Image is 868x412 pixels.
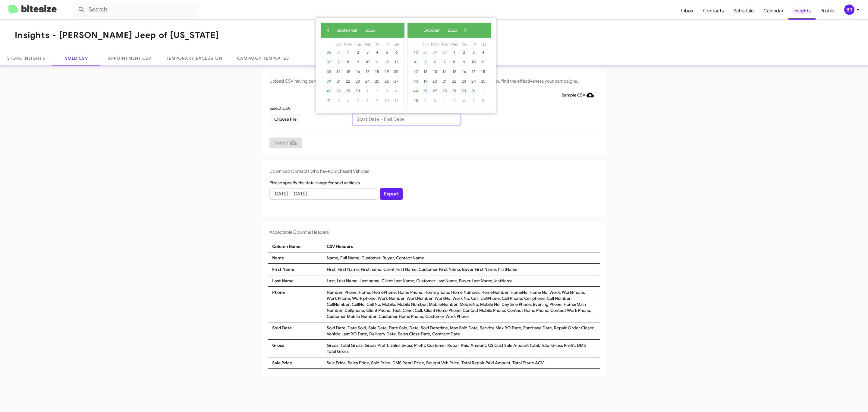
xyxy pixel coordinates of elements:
a: Appointment CSV [101,51,159,65]
span: 31 [469,86,478,96]
div: Column Name [271,243,325,249]
span: 25 [372,77,382,86]
div: First, First Name, First name, Client First Name, Customer First Name, Buyer First Name, firstName [325,266,597,272]
div: Sold Date [271,325,325,337]
span: 27 [430,86,440,96]
a: Sold CSV [52,51,101,65]
span: 40 [324,86,334,96]
span: 1 [343,48,353,57]
span: 1 [449,48,459,57]
span: 5 [420,57,430,67]
span: 20 [392,67,401,77]
span: 17 [469,67,478,77]
button: 2025 [444,26,461,35]
span: 43 [411,77,420,86]
th: weekday [353,41,363,48]
span: 42 [411,67,420,77]
span: 29 [430,48,440,57]
span: 2 [353,48,363,57]
div: Gross [271,342,325,354]
span: 36 [324,48,334,57]
bs-datepicker-navigation-view: ​ ​ ​ [324,26,388,31]
span: 21 [440,77,449,86]
button: › [461,26,470,35]
th: weekday [334,41,343,48]
a: Insights [788,2,816,20]
span: 22 [449,77,459,86]
label: Please specify the date range for sold vehicles [269,180,360,186]
span: 7 [334,57,343,67]
span: 26 [420,86,430,96]
span: 28 [420,48,430,57]
span: 20 [430,77,440,86]
span: 24 [469,77,478,86]
span: Upload [274,138,297,148]
div: Last, Last Name, Last name, Client Last Name, Customer Last Name, Buyer Last Name, lastName [325,278,597,284]
span: 12 [420,67,430,77]
button: Sample CSV [557,90,599,100]
span: 44 [411,86,420,96]
span: 10 [469,57,478,67]
span: 4 [372,48,382,57]
th: weekday [449,41,459,48]
span: 1 [363,86,372,96]
span: 11 [392,96,401,106]
span: 4 [478,48,488,57]
a: Calendar [759,2,788,20]
span: 8 [478,96,488,106]
span: 29 [343,86,353,96]
button: ‹ [324,26,333,35]
span: 2025 [366,27,375,33]
span: 6 [430,57,440,67]
span: 2 [372,86,382,96]
span: 17 [363,67,372,77]
div: Number, Phone, Home, HomePhone, Home Phone, Home phone, Home Number, HomeNumber, HomeNo, Home No,... [325,289,597,319]
span: 28 [334,86,343,96]
th: weekday [430,41,440,48]
span: 4 [440,96,449,106]
input: Start Date - End Date [269,188,377,200]
span: 13 [430,67,440,77]
span: 30 [459,86,469,96]
span: 4 [392,86,401,96]
span: 23 [353,77,363,86]
a: Contacts [698,2,729,20]
span: 6 [392,48,401,57]
h4: Upload CSV having contacts who purchased product/service. We will match them with the conversatio... [269,78,599,85]
span: 16 [353,67,363,77]
span: 3 [382,86,392,96]
span: 30 [440,48,449,57]
th: weekday [459,41,469,48]
th: weekday [382,41,392,48]
span: 27 [392,77,401,86]
span: 2 [459,48,469,57]
div: Last Name [271,278,325,284]
th: weekday [478,41,488,48]
h1: Insights - [PERSON_NAME] Jeep of [US_STATE] [15,30,219,40]
th: weekday [392,41,401,48]
span: 28 [440,86,449,96]
button: September [333,26,362,35]
span: 9 [459,57,469,67]
span: 29 [449,86,459,96]
div: CSV Headers [325,243,597,249]
a: Inbox [676,2,698,20]
span: Sample CSV [562,90,594,100]
a: Schedule [729,2,759,20]
input: Start Date - End Date [353,114,460,125]
span: 7 [440,57,449,67]
span: 38 [324,67,334,77]
span: October [423,27,440,33]
span: 25 [478,77,488,86]
span: 2025 [448,27,457,33]
div: BR [844,5,854,15]
th: weekday [469,41,478,48]
span: 12 [382,57,392,67]
th: weekday [440,41,449,48]
a: Profile [816,2,839,20]
div: Name, Full Name, Customer, Buyer, Contact Name [325,255,597,261]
